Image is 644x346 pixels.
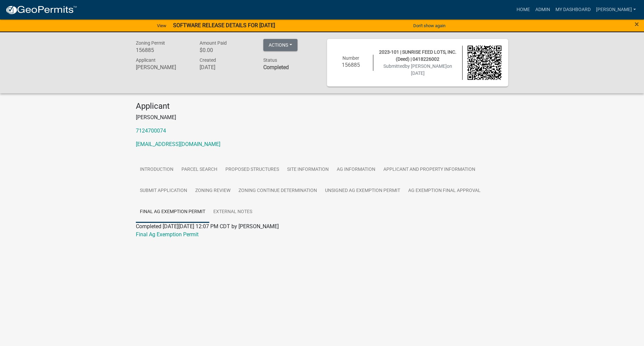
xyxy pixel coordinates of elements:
[342,55,359,61] span: Number
[221,159,283,181] a: Proposed Structures
[136,101,508,111] h4: Applicant
[154,20,169,31] a: View
[136,64,190,70] h6: [PERSON_NAME]
[136,113,508,121] p: [PERSON_NAME]
[514,3,533,16] a: Home
[593,3,639,16] a: [PERSON_NAME]
[136,201,209,223] a: Final Ag Exemption Permit
[635,20,639,28] button: Close
[411,20,448,31] button: Don't show again
[200,64,253,70] h6: [DATE]
[333,159,379,181] a: Ag Information
[321,180,404,202] a: Unsigned Ag Exemption Permit
[136,231,199,238] a: Final Ag Exemption Permit
[173,22,275,29] strong: SOFTWARE RELEASE DETAILS FOR [DATE]
[383,63,452,76] span: Submitted on [DATE]
[136,180,191,202] a: Submit Application
[136,128,166,134] a: 7124700074
[200,47,253,53] h6: $0.00
[263,39,298,51] button: Actions
[635,19,639,29] span: ×
[136,47,190,53] h6: 156885
[136,159,177,181] a: Introduction
[136,40,165,46] span: Zoning Permit
[404,180,485,202] a: Ag Exemption Final Approval
[283,159,333,181] a: Site Information
[200,40,227,46] span: Amount Paid
[234,180,321,202] a: Zoning Continue Determination
[379,159,479,181] a: Applicant and Property Information
[191,180,234,202] a: Zoning Review
[136,223,279,230] span: Completed [DATE][DATE] 12:07 PM CDT by [PERSON_NAME]
[379,49,457,62] span: 2023-101 | SUNRISE FEED LOTS, INC. (Deed) | 0418226002
[136,57,156,63] span: Applicant
[263,64,289,70] strong: Completed
[209,201,256,223] a: External Notes
[177,159,221,181] a: Parcel search
[405,63,447,69] span: by [PERSON_NAME]
[200,57,216,63] span: Created
[263,57,277,63] span: Status
[136,141,220,147] a: [EMAIL_ADDRESS][DOMAIN_NAME]
[468,46,502,80] img: QR code
[334,62,368,68] h6: 156885
[533,3,553,16] a: Admin
[553,3,593,16] a: My Dashboard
